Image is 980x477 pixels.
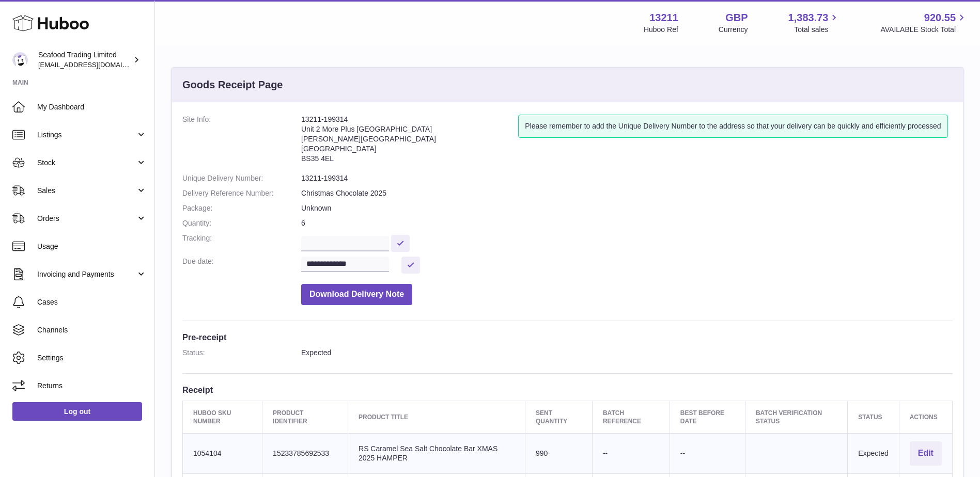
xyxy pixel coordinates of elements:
h3: Goods Receipt Page [182,78,283,92]
div: Currency [719,25,748,35]
span: Channels [37,325,147,335]
dt: Status: [182,348,301,358]
img: online@rickstein.com [12,52,28,68]
th: Status [848,401,899,433]
td: -- [670,434,745,474]
span: Returns [37,381,147,391]
dd: Unknown [301,203,953,213]
address: 13211-199314 Unit 2 More Plus [GEOGRAPHIC_DATA] [PERSON_NAME][GEOGRAPHIC_DATA] [GEOGRAPHIC_DATA] ... [301,115,518,168]
span: Cases [37,297,147,307]
td: -- [592,434,670,474]
dd: Christmas Chocolate 2025 [301,188,953,198]
span: Usage [37,242,147,251]
td: Expected [848,434,899,474]
div: Please remember to add the Unique Delivery Number to the address so that your delivery can be qui... [518,115,947,138]
span: 1,383.73 [788,11,829,25]
strong: 13211 [649,11,678,25]
button: Edit [910,441,942,466]
th: Batch Reference [592,401,670,433]
span: Total sales [794,25,840,35]
dt: Quantity: [182,218,301,228]
span: Settings [37,353,147,363]
dd: Expected [301,348,953,358]
span: Sales [37,186,136,196]
dt: Unique Delivery Number: [182,173,301,183]
div: Huboo Ref [644,25,678,35]
button: Download Delivery Note [301,284,412,305]
th: Product Identifier [262,401,348,433]
th: Actions [899,401,952,433]
a: Log out [12,402,142,421]
dd: 6 [301,218,953,228]
h3: Pre-receipt [182,331,953,343]
strong: GBP [725,11,748,25]
h3: Receipt [182,384,953,395]
span: 920.55 [924,11,956,25]
span: Orders [37,214,136,224]
span: Stock [37,158,136,168]
span: My Dashboard [37,102,147,112]
th: Product title [348,401,525,433]
dt: Delivery Reference Number: [182,188,301,198]
td: 15233785692533 [262,434,348,474]
dt: Due date: [182,257,301,274]
td: 1054104 [183,434,262,474]
span: Listings [37,130,136,140]
dt: Package: [182,203,301,213]
span: Invoicing and Payments [37,269,136,279]
td: RS Caramel Sea Salt Chocolate Bar XMAS 2025 HAMPER [348,434,525,474]
th: Sent Quantity [525,401,592,433]
dt: Site Info: [182,115,301,168]
th: Best Before Date [670,401,745,433]
div: Seafood Trading Limited [38,50,131,70]
a: 920.55 AVAILABLE Stock Total [880,11,968,35]
dt: Tracking: [182,233,301,251]
dd: 13211-199314 [301,173,953,183]
span: AVAILABLE Stock Total [880,25,968,35]
td: 990 [525,434,592,474]
th: Batch Verification Status [745,401,847,433]
th: Huboo SKU Number [183,401,262,433]
a: 1,383.73 Total sales [788,11,841,35]
span: [EMAIL_ADDRESS][DOMAIN_NAME] [38,60,152,69]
